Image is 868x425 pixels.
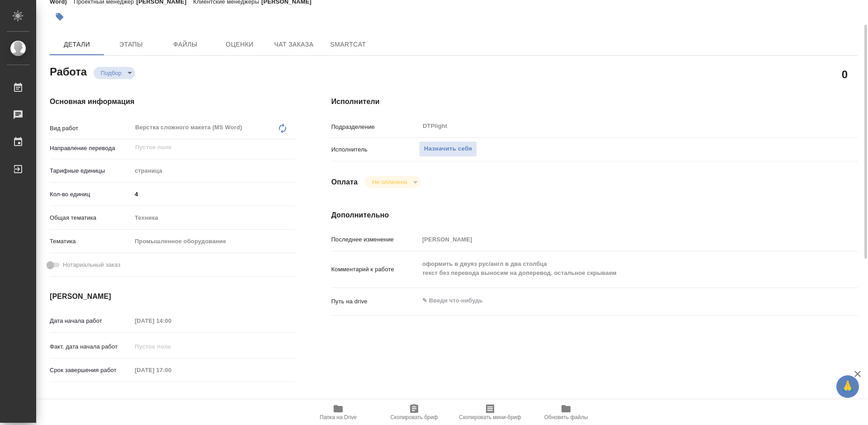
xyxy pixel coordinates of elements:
[528,400,604,425] button: Обновить файлы
[50,342,132,351] p: Факт. дата начала работ
[50,63,87,79] h2: Работа
[331,177,358,188] h4: Оплата
[390,414,438,420] span: Скопировать бриф
[836,375,859,398] button: 🙏
[419,256,814,281] textarea: оформить в двуяз рус/англ в два столбца текст без перевода выносим на доперевод. остальное скрываем
[132,210,295,226] div: Техника
[331,235,419,244] p: Последнее изменение
[50,96,295,107] h4: Основная информация
[50,366,132,375] p: Срок завершения работ
[331,297,419,306] p: Путь на drive
[459,414,521,420] span: Скопировать мини-бриф
[452,400,528,425] button: Скопировать мини-бриф
[326,39,370,50] span: SmartCat
[331,145,419,154] p: Исполнитель
[164,39,207,50] span: Файлы
[50,7,70,27] button: Добавить тэг
[98,69,124,77] button: Подбор
[331,210,858,221] h4: Дополнительно
[331,96,858,107] h4: Исполнители
[134,142,274,153] input: Пустое поле
[132,340,211,353] input: Пустое поле
[419,233,814,246] input: Пустое поле
[842,66,848,82] h2: 0
[109,39,153,50] span: Этапы
[376,400,452,425] button: Скопировать бриф
[94,67,135,79] div: Подбор
[63,260,120,269] span: Нотариальный заказ
[331,265,419,274] p: Комментарий к работе
[272,39,316,50] span: Чат заказа
[132,314,211,327] input: Пустое поле
[50,316,132,326] p: Дата начала работ
[218,39,261,50] span: Оценки
[424,144,472,154] span: Назначить себя
[331,123,419,132] p: Подразделение
[300,400,376,425] button: Папка на Drive
[320,414,357,420] span: Папка на Drive
[50,291,295,302] h4: [PERSON_NAME]
[55,39,99,50] span: Детали
[132,398,211,411] input: Пустое поле
[50,124,132,133] p: Вид работ
[544,414,588,420] span: Обновить файлы
[132,364,211,377] input: Пустое поле
[840,377,855,396] span: 🙏
[50,190,132,199] p: Кол-во единиц
[132,234,295,249] div: Промышленное оборудование
[365,176,420,188] div: Подбор
[50,166,132,175] p: Тарифные единицы
[132,163,295,179] div: страница
[50,213,132,222] p: Общая тематика
[50,237,132,246] p: Тематика
[132,188,295,201] input: ✎ Введи что-нибудь
[369,178,410,186] button: Не оплачена
[50,144,132,153] p: Направление перевода
[419,141,477,157] button: Назначить себя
